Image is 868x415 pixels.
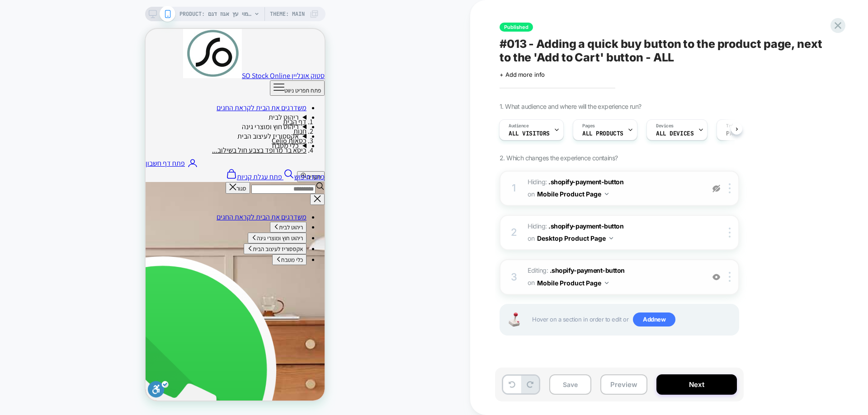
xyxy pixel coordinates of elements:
input: חיפוש [106,156,170,165]
span: Editing : [528,265,700,289]
span: פתח עגלת קניות [91,143,137,153]
span: on [528,188,534,200]
span: סגור [91,155,101,163]
button: סרגל נגישות [2,352,23,372]
span: 1. What audience and where will the experience run? [500,103,641,110]
span: Published [500,23,533,32]
img: eye [712,185,720,192]
button: סגור [80,153,104,165]
button: פתח תפריט ניווט [124,51,179,67]
a: סטוק אונליין SO Stock Online [38,42,179,51]
a: משדרגים את הבית לקראת החגים [71,183,161,193]
span: Trigger [726,123,744,129]
div: 3 [509,268,519,286]
span: Hiding : [528,176,700,201]
span: פתח תפריט ניווט [139,57,175,65]
button: Next [656,374,737,395]
button: Mobile Product Page [537,187,609,201]
span: ALL DEVICES [656,131,693,137]
img: close [729,228,731,238]
img: down arrow [605,193,609,195]
img: Joystick [505,312,523,326]
span: .shopify-payment-button [548,222,623,230]
span: on [528,277,534,288]
div: 2 [509,224,519,242]
span: ALL PRODUCTS [582,131,623,137]
img: down arrow [605,282,609,284]
a: פתח חיפוש [138,143,179,153]
img: close [729,183,731,193]
span: Devices [656,123,674,129]
button: Preview [600,374,647,395]
span: PRODUCT: כיסא בר מרופד בצבע חול בשילוב רגלי דמוי עץ אגוז דגם CELIO [179,7,252,21]
button: ריהוט חוץ ומוצרי גינה [102,204,161,214]
img: close [729,272,731,282]
span: Theme: MAIN [270,7,305,21]
span: Hover on a section in order to edit or [532,312,734,327]
a: פתח עגלת קניות [80,143,138,153]
button: אקססוריז לעיצוב הבית [98,214,161,225]
span: 2. Which changes the experience contains? [500,154,618,162]
span: Pages [582,123,595,129]
img: down arrow [609,237,613,239]
button: כלי מטבח [127,225,161,236]
span: #013 - Adding a quick buy button to the product page, next to the 'Add to Cart' button - ALL [500,37,830,64]
span: .shopify-payment-button [548,178,623,186]
button: ריהוט לבית [124,193,161,204]
span: Add new [633,312,675,327]
div: 1 [509,179,519,197]
img: crossed eye [712,273,720,281]
span: + Add more info [500,71,545,78]
span: All Visitors [509,131,550,137]
span: on [528,233,534,244]
a: משדרגים את הבית לקראת החגים [71,74,161,84]
span: Hiding : [528,220,700,245]
span: Page Load [726,131,757,137]
span: סטוק אונליין SO Stock Online [96,42,179,51]
button: Mobile Product Page [537,276,609,289]
span: .shopify-payment-button [550,266,625,274]
span: Audience [509,123,529,129]
span: פתח חיפוש [149,143,179,153]
button: Desktop Product Page [537,232,613,245]
button: Save [549,374,591,395]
